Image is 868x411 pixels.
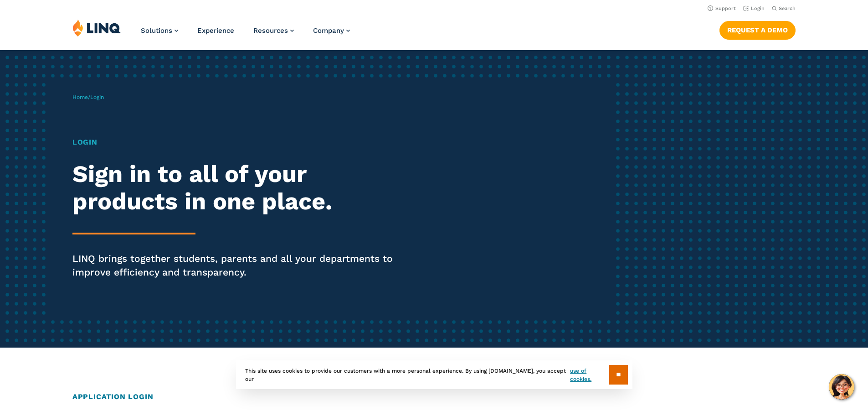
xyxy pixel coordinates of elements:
[570,367,609,383] a: use of cookies.
[141,26,172,35] span: Solutions
[253,26,288,35] span: Resources
[779,5,796,11] span: Search
[313,26,350,35] a: Company
[72,252,407,279] p: LINQ brings together students, parents and all your departments to improve efficiency and transpa...
[72,94,88,100] a: Home
[197,26,234,35] a: Experience
[141,26,178,35] a: Solutions
[72,137,407,148] h1: Login
[72,94,104,100] span: /
[90,94,104,100] span: Login
[743,5,765,11] a: Login
[253,26,294,35] a: Resources
[719,21,796,39] a: Request a Demo
[72,19,121,36] img: LINQ | K‑12 Software
[236,360,632,389] div: This site uses cookies to provide our customers with a more personal experience. By using [DOMAIN...
[313,26,344,35] span: Company
[141,19,350,49] nav: Primary Navigation
[72,161,407,215] h2: Sign in to all of your products in one place.
[772,5,796,12] button: Open Search Bar
[719,19,796,39] nav: Button Navigation
[708,5,736,11] a: Support
[829,374,854,400] button: Hello, have a question? Let’s chat.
